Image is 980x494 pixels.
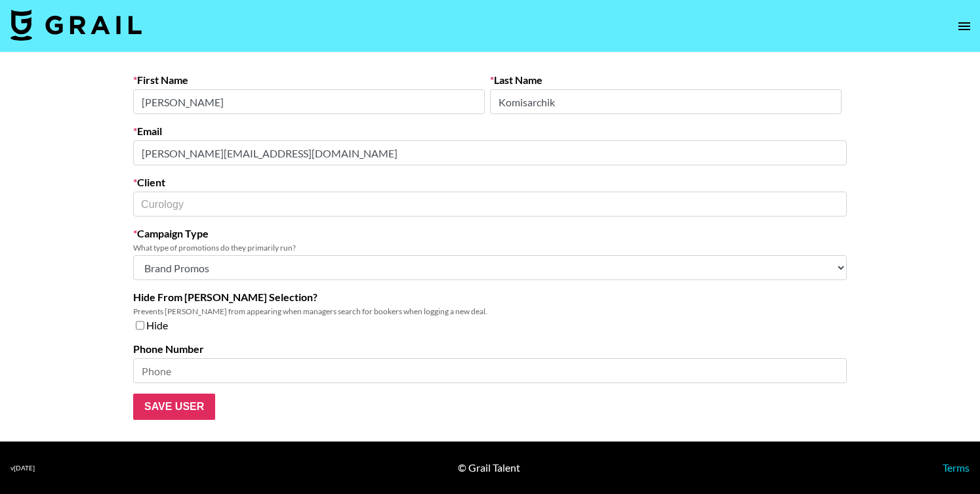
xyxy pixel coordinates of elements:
[133,227,847,240] label: Campaign Type
[133,358,847,383] input: Phone
[943,461,970,474] a: Terms
[458,461,520,474] div: © Grail Talent
[10,9,142,41] img: Grail Talent
[133,342,847,356] label: Phone Number
[133,291,847,304] label: Hide From [PERSON_NAME] Selection?
[133,140,847,165] input: Email
[133,125,847,138] label: Email
[490,89,842,114] input: Last Name
[490,73,842,87] label: Last Name
[133,394,215,420] input: Save User
[146,319,168,332] span: Hide
[133,176,847,189] label: Client
[10,464,35,472] div: v [DATE]
[133,89,485,114] input: First Name
[133,306,847,316] div: Prevents [PERSON_NAME] from appearing when managers search for bookers when logging a new deal.
[951,13,977,39] button: open drawer
[133,73,485,87] label: First Name
[133,243,847,253] div: What type of promotions do they primarily run?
